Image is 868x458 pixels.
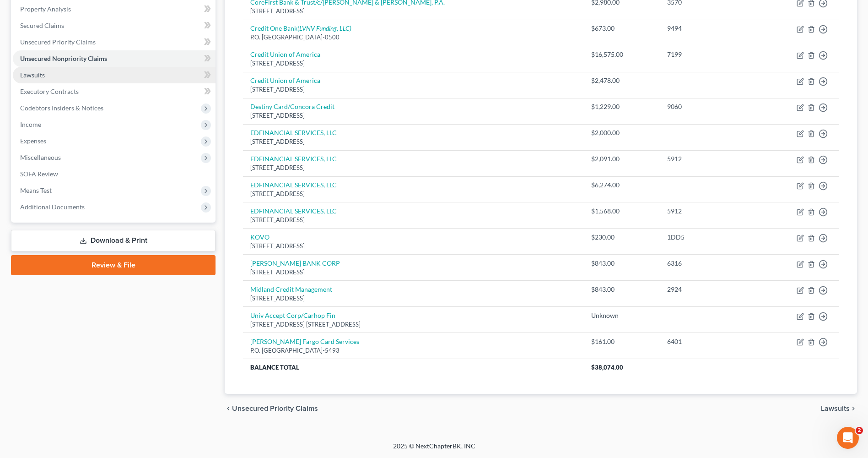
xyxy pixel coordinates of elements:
[250,190,577,198] div: [STREET_ADDRESS]
[667,50,751,59] div: 7199
[297,24,351,32] i: (LVNV Funding, LLC)
[667,285,751,294] div: 2924
[591,364,623,371] span: $38,074.00
[243,359,584,376] th: Balance Total
[821,405,850,412] span: Lawsuits
[591,311,652,320] div: Unknown
[13,17,216,34] a: Secured Claims
[20,55,107,62] span: Unsecured Nonpriority Claims
[250,259,340,267] a: [PERSON_NAME] BANK CORP
[667,233,751,242] div: 1DD5
[13,50,216,67] a: Unsecured Nonpriority Claims
[250,242,577,251] div: [STREET_ADDRESS]
[232,405,318,412] span: Unsecured Priority Claims
[250,33,577,42] div: P.O. [GEOGRAPHIC_DATA]-0500
[591,337,652,346] div: $161.00
[11,255,216,275] a: Review & File
[11,230,216,251] a: Download & Print
[591,24,652,33] div: $673.00
[250,24,351,32] a: Credit One Bank(LVNV Funding, LLC)
[591,154,652,164] div: $2,091.00
[667,102,751,111] div: 9060
[250,129,337,136] a: EDFINANCIAL SERVICES, LLC
[591,259,652,268] div: $843.00
[667,24,751,33] div: 9494
[250,7,577,16] div: [STREET_ADDRESS]
[225,405,318,412] button: chevron_left Unsecured Priority Claims
[667,154,751,164] div: 5912
[250,338,359,345] a: [PERSON_NAME] Fargo Card Services
[173,442,695,458] div: 2025 © NextChapterBK, INC
[850,405,857,412] i: chevron_right
[250,346,577,355] div: P.O. [GEOGRAPHIC_DATA]-5493
[20,104,103,112] span: Codebtors Insiders & Notices
[20,22,64,29] span: Secured Claims
[13,166,216,182] a: SOFA Review
[250,294,577,303] div: [STREET_ADDRESS]
[20,71,45,79] span: Lawsuits
[591,207,652,216] div: $1,568.00
[20,38,96,46] span: Unsecured Priority Claims
[250,311,335,319] a: Univ Accept Corp/Carhop Fin
[250,233,270,241] a: KOVO
[250,207,337,215] a: EDFINANCIAL SERVICES, LLC
[20,153,61,161] span: Miscellaneous
[250,111,577,120] div: [STREET_ADDRESS]
[250,50,320,58] a: Credit Union of America
[837,427,859,449] iframe: Intercom live chat
[667,259,751,268] div: 6316
[591,128,652,137] div: $2,000.00
[250,216,577,224] div: [STREET_ADDRESS]
[20,170,58,178] span: SOFA Review
[250,103,334,110] a: Destiny Card/Concora Credit
[250,59,577,68] div: [STREET_ADDRESS]
[250,137,577,146] div: [STREET_ADDRESS]
[250,181,337,189] a: EDFINANCIAL SERVICES, LLC
[13,67,216,83] a: Lawsuits
[250,155,337,163] a: EDFINANCIAL SERVICES, LLC
[13,83,216,100] a: Executory Contracts
[591,76,652,85] div: $2,478.00
[250,85,577,94] div: [STREET_ADDRESS]
[225,405,232,412] i: chevron_left
[250,320,577,329] div: [STREET_ADDRESS] [STREET_ADDRESS]
[591,233,652,242] div: $230.00
[591,180,652,190] div: $6,274.00
[20,87,79,95] span: Executory Contracts
[250,164,577,172] div: [STREET_ADDRESS]
[20,186,52,194] span: Means Test
[20,120,41,128] span: Income
[20,203,85,211] span: Additional Documents
[250,76,320,84] a: Credit Union of America
[250,285,332,293] a: Midland Credit Management
[13,34,216,50] a: Unsecured Priority Claims
[667,337,751,346] div: 6401
[20,137,46,145] span: Expenses
[856,427,863,434] span: 2
[20,5,71,13] span: Property Analysis
[821,405,857,412] button: Lawsuits chevron_right
[667,207,751,216] div: 5912
[250,268,577,277] div: [STREET_ADDRESS]
[591,50,652,59] div: $16,575.00
[591,102,652,111] div: $1,229.00
[13,1,216,17] a: Property Analysis
[591,285,652,294] div: $843.00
